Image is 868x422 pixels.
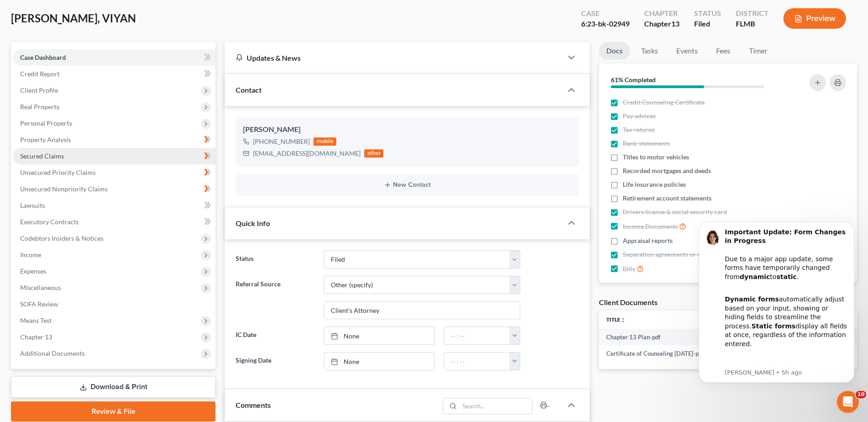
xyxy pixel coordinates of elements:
[243,124,571,135] div: [PERSON_NAME]
[736,8,769,19] div: District
[623,207,727,216] span: Drivers license & social security card
[13,164,216,181] a: Unsecured Priority Claims
[669,42,705,60] a: Events
[13,296,216,312] a: SOFA Review
[20,136,71,143] span: Property Analysis
[11,401,216,422] a: Review & File
[623,180,686,189] span: Life insurance policies
[644,19,679,29] div: Chapter
[623,166,711,175] span: Recorded mortgages and deeds
[634,42,665,60] a: Tasks
[20,284,61,291] span: Miscellaneous
[599,329,728,345] td: Chapter 13 Plan-pdf
[20,169,96,176] span: Unsecured Priority Claims
[623,125,655,134] span: Tax returns
[685,211,868,417] iframe: Intercom notifications message
[671,19,679,28] span: 13
[623,139,670,148] span: Bank statements
[620,317,626,323] i: unfold_more
[231,250,319,269] label: Status
[40,158,162,166] p: Message from Emma, sent 5h ago
[20,251,41,258] span: Income
[20,86,58,94] span: Client Profile
[444,353,510,370] input: -- : --
[694,19,721,29] div: Filed
[324,353,434,370] a: None
[623,153,689,162] span: Titles to motor vehicles
[736,19,769,29] div: FLMB
[606,316,626,323] a: Titleunfold_more
[231,276,319,320] label: Referral Source
[20,103,59,111] span: Real Property
[599,42,630,60] a: Docs
[599,297,658,307] div: Client Documents
[611,76,656,84] strong: 61% Completed
[20,201,45,209] span: Lawsuits
[253,137,310,146] div: [PHONE_NUMBER]
[623,111,656,121] span: Pay advices
[644,8,679,19] div: Chapter
[364,149,383,158] div: other
[742,42,775,60] a: Timer
[13,49,216,66] a: Case Dashboard
[313,137,336,146] div: mobile
[20,333,52,341] span: Chapter 13
[13,181,216,197] a: Unsecured Nonpriority Claims
[20,300,58,308] span: SOFA Review
[623,98,705,107] span: Credit Counseling Certificate
[856,391,866,398] span: 10
[20,70,59,78] span: Credit Report
[11,376,216,398] a: Download & Print
[231,327,319,345] label: IC Date
[20,349,85,357] span: Additional Documents
[20,316,52,324] span: Means Test
[581,19,630,29] div: 6:23-bk-02949
[623,194,712,203] span: Retirement account statements
[324,327,434,344] a: None
[236,401,271,409] span: Comments
[623,236,673,245] span: Appraisal reports
[623,264,635,274] span: Bills
[40,143,162,215] div: Our team is actively working to re-integrate dynamic functionality and expects to have it restore...
[623,222,678,231] span: Income Documents
[694,8,721,19] div: Status
[20,267,46,275] span: Expenses
[13,132,216,148] a: Property Analysis
[11,11,136,25] span: [PERSON_NAME], VIYAN
[20,185,108,193] span: Unsecured Nonpriority Claims
[236,85,262,94] span: Contact
[20,53,66,61] span: Case Dashboard
[709,42,738,60] a: Fees
[20,218,79,226] span: Executory Contracts
[231,352,319,370] label: Signing Date
[13,66,216,82] a: Credit Report
[20,152,64,160] span: Secured Claims
[20,234,103,242] span: Codebtors Insiders & Notices
[236,53,551,63] div: Updates & News
[236,219,270,227] span: Quick Info
[783,8,846,29] button: Preview
[243,181,571,189] button: New Contact
[13,214,216,230] a: Executory Contracts
[459,398,532,414] input: Search...
[253,149,361,158] div: [EMAIL_ADDRESS][DOMAIN_NAME]
[444,327,510,344] input: -- : --
[324,302,520,319] input: Other Referral Source
[599,345,728,362] td: Certificate of Counseling [DATE]-pdf
[20,119,72,127] span: Personal Property
[581,8,630,19] div: Case
[13,148,216,164] a: Secured Claims
[623,250,752,259] span: Separation agreements or decrees of divorces
[837,391,859,413] iframe: Intercom live chat
[13,197,216,214] a: Lawsuits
